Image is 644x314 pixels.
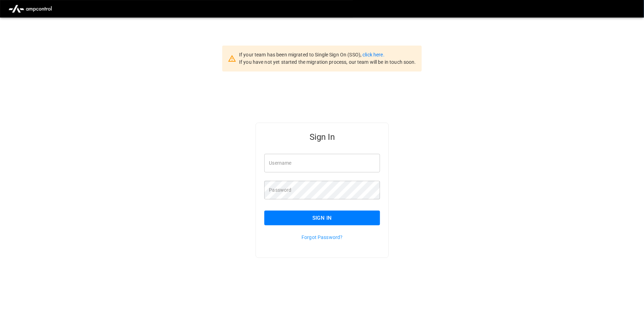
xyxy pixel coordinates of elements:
[239,52,362,57] span: If your team has been migrated to Single Sign On (SSO),
[6,2,55,15] img: ampcontrol.io logo
[264,131,380,143] h5: Sign In
[362,52,384,57] a: click here.
[264,211,380,225] button: Sign In
[239,59,416,65] span: If you have not yet started the migration process, our team will be in touch soon.
[264,234,380,241] p: Forgot Password?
